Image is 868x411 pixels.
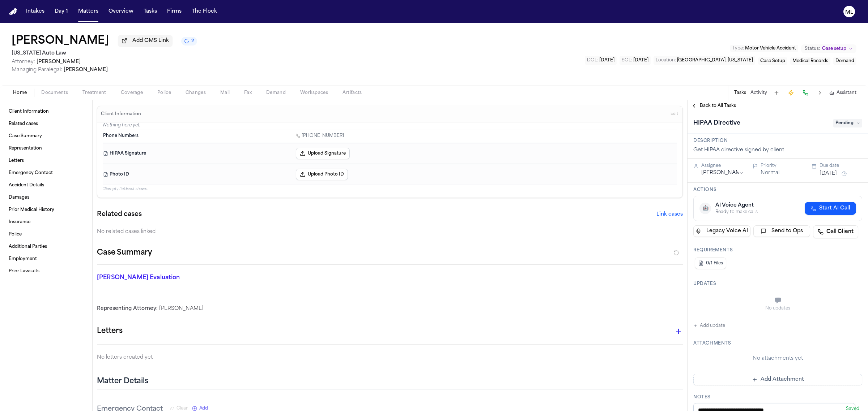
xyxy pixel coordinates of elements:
[191,38,194,44] span: 2
[761,163,803,169] div: Priority
[702,205,709,212] span: 🤖
[805,202,856,215] button: Start AI Call
[846,407,859,411] span: Saved
[6,130,86,142] a: Case Summary
[157,90,171,96] span: Police
[97,306,158,311] span: Representing Attorney:
[6,192,86,203] a: Damages
[6,265,86,277] a: Prior Lawsuits
[693,321,725,330] button: Add update
[656,211,683,218] button: Link cases
[12,67,62,73] span: Managing Paralegal:
[693,281,862,287] h3: Updates
[835,59,854,63] span: Demand
[12,35,109,48] button: Edit matter name
[41,90,68,96] span: Documents
[132,37,169,44] span: Add CMS Link
[97,273,286,282] p: [PERSON_NAME] Evaluation
[52,5,71,18] button: Day 1
[693,247,862,253] h3: Requirements
[677,58,753,62] span: [GEOGRAPHIC_DATA], [US_STATE]
[633,58,648,62] span: [DATE]
[760,59,785,63] span: Case Setup
[753,225,810,237] button: Send to Ops
[12,35,109,48] h1: [PERSON_NAME]
[693,394,862,400] h3: Notes
[6,167,86,179] a: Emergency Contact
[186,90,206,96] span: Changes
[296,148,350,159] button: Upload Signature
[761,169,779,177] button: Normal
[840,169,848,178] button: Snooze task
[829,90,856,96] button: Assistant
[671,112,678,117] span: Edit
[12,49,197,58] h2: [US_STATE] Auto Law
[12,59,35,65] span: Attorney:
[23,5,47,18] button: Intakes
[6,179,86,191] a: Accident Details
[244,90,252,96] span: Fax
[6,253,86,265] a: Employment
[103,133,139,139] span: Phone Numbers
[715,209,758,215] div: Ready to make calls
[266,90,286,96] span: Demand
[732,46,744,51] span: Type :
[97,353,683,362] p: No letters created yet
[99,111,142,117] h3: Client Information
[622,58,632,62] span: SOL :
[6,143,86,154] a: Representation
[734,90,746,96] button: Tasks
[701,163,744,169] div: Assignee
[688,103,740,109] button: Back to All Tasks
[97,376,148,386] h2: Matter Details
[9,8,17,15] img: Finch Logo
[758,57,787,65] button: Edit service: Case Setup
[750,90,767,96] button: Activity
[6,106,86,117] a: Client Information
[37,59,81,65] span: [PERSON_NAME]
[300,90,328,96] span: Workspaces
[822,46,846,52] span: Case setup
[693,147,862,154] div: Get HIPAA directive signed by client
[801,44,856,53] button: Change status from Case setup
[106,5,136,18] button: Overview
[654,56,755,65] button: Edit Location: Waterford, Michigan
[9,8,17,15] a: Home
[693,138,862,144] h3: Description
[695,258,726,269] button: 0/1 Files
[833,119,862,127] span: Pending
[6,155,86,166] a: Letters
[585,56,617,65] button: Edit DOL: 2025-09-25
[6,118,86,130] a: Related cases
[792,59,828,63] span: Medical Records
[620,56,651,65] button: Edit SOL: 2028-09-25
[693,374,862,385] button: Add Attachment
[118,35,173,47] button: Add CMS Link
[820,170,837,177] button: [DATE]
[97,228,683,235] div: No related cases linked
[75,5,101,18] button: Matters
[6,204,86,216] a: Prior Medical History
[656,58,676,62] span: Location :
[97,209,142,220] h2: Related cases
[189,5,220,18] button: The Flock
[342,90,362,96] span: Artifacts
[693,187,862,193] h3: Actions
[587,58,598,62] span: DOL :
[700,103,736,109] span: Back to All Tasks
[97,247,152,259] h2: Case Summary
[103,186,677,192] p: 15 empty fields not shown.
[97,305,683,312] div: [PERSON_NAME]
[6,241,86,252] a: Additional Parties
[790,57,830,65] button: Edit service: Medical Records
[745,46,796,51] span: Motor Vehicle Accident
[693,225,750,237] button: Legacy Voice AI
[13,90,27,96] span: Home
[220,90,230,96] span: Mail
[296,169,348,180] button: Upload Photo ID
[103,122,677,130] p: Nothing here yet.
[813,225,858,238] a: Call Client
